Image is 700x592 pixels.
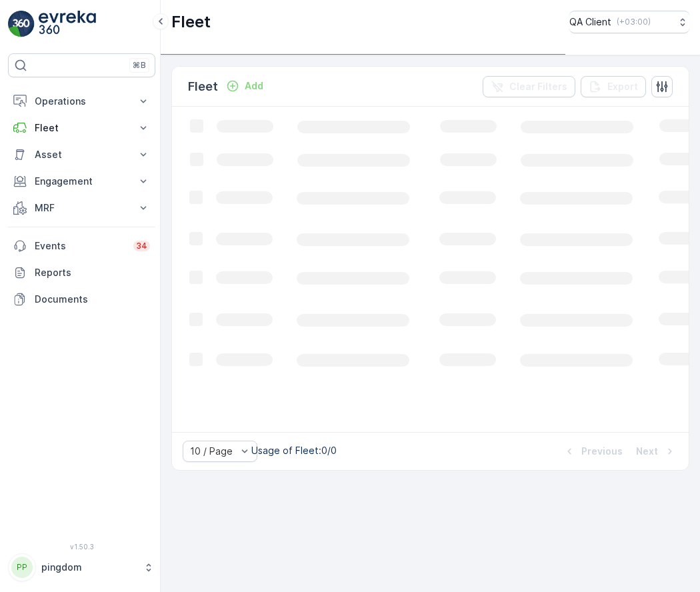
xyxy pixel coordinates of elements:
[569,15,611,29] p: QA Client
[569,11,689,33] button: QA Client(+03:00)
[607,80,638,93] p: Export
[133,60,146,71] p: ⌘B
[245,79,263,93] p: Add
[483,76,575,97] button: Clear Filters
[35,293,150,306] p: Documents
[35,266,150,279] p: Reports
[35,239,125,253] p: Events
[35,121,129,135] p: Fleet
[8,286,155,313] a: Documents
[8,141,155,168] button: Asset
[8,11,35,37] img: logo
[8,233,155,259] a: Events34
[171,11,211,33] p: Fleet
[35,95,129,108] p: Operations
[636,445,658,458] p: Next
[11,557,33,578] div: PP
[635,443,678,459] button: Next
[8,195,155,221] button: MRF
[8,543,155,551] span: v 1.50.3
[35,148,129,161] p: Asset
[581,76,646,97] button: Export
[8,115,155,141] button: Fleet
[8,168,155,195] button: Engagement
[188,77,218,96] p: Fleet
[8,259,155,286] a: Reports
[35,201,129,215] p: MRF
[8,88,155,115] button: Operations
[509,80,567,93] p: Clear Filters
[41,561,137,574] p: pingdom
[136,241,147,251] p: 34
[617,17,651,27] p: ( +03:00 )
[35,175,129,188] p: Engagement
[251,444,337,457] p: Usage of Fleet : 0/0
[581,445,623,458] p: Previous
[221,78,269,94] button: Add
[39,11,96,37] img: logo_light-DOdMpM7g.png
[561,443,624,459] button: Previous
[8,553,155,581] button: PPpingdom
